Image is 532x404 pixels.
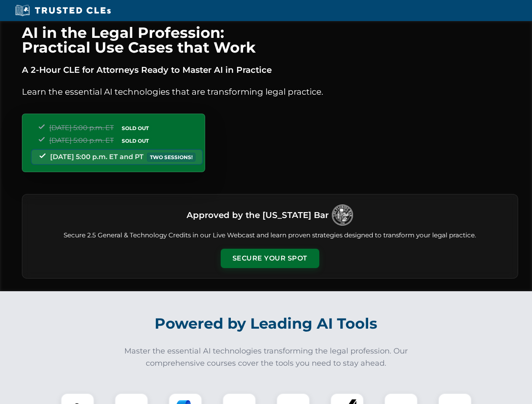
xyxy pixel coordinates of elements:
h2: Powered by Leading AI Tools [33,309,500,338]
p: Learn the essential AI technologies that are transforming legal practice. [22,85,518,98]
span: SOLD OUT [119,124,152,133]
p: Master the essential AI technologies transforming the legal profession. Our comprehensive courses... [119,345,414,369]
span: [DATE] 5:00 p.m. ET [49,124,114,132]
span: [DATE] 5:00 p.m. ET [49,136,114,144]
img: Logo [332,205,353,226]
img: Trusted CLEs [13,4,113,17]
p: A 2-Hour CLE for Attorneys Ready to Master AI in Practice [22,63,518,77]
p: Secure 2.5 General & Technology Credits in our Live Webcast and learn proven strategies designed ... [32,231,508,240]
button: Secure Your Spot [221,249,319,268]
h1: AI in the Legal Profession: Practical Use Cases that Work [22,25,518,55]
h3: Approved by the [US_STATE] Bar [187,207,329,223]
span: SOLD OUT [119,136,152,145]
